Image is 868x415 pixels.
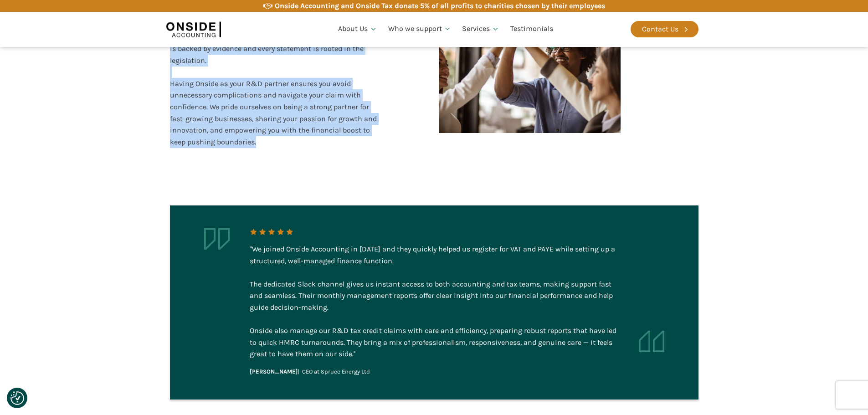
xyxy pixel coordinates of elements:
div: | CEO at Spruce Energy Ltd [250,367,370,377]
a: About Us [333,14,383,45]
a: Who we support [383,14,457,45]
button: Consent Preferences [10,391,24,405]
a: Testimonials [505,14,559,45]
img: Onside Accounting [166,19,221,40]
b: [PERSON_NAME] [250,368,298,375]
img: Revisit consent button [10,391,24,405]
a: Services [457,14,505,45]
a: Contact Us [631,21,699,37]
div: Contact Us [642,23,678,35]
div: "We joined Onside Accounting in [DATE] and they quickly helped us register for VAT and PAYE while... [250,243,619,360]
